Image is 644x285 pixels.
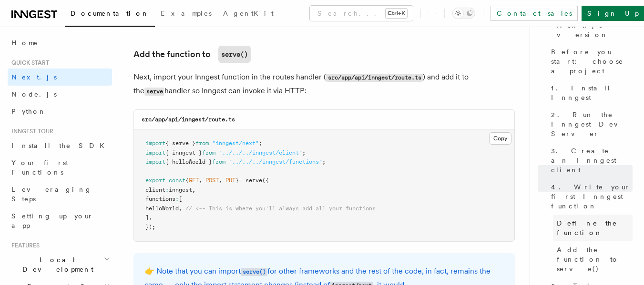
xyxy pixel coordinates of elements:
span: { serve } [165,140,195,147]
span: from [195,140,209,147]
span: Home [11,38,38,48]
span: export [145,177,165,184]
span: "inngest/next" [212,140,259,147]
span: Inngest tour [8,128,53,135]
span: , [192,187,195,193]
a: Home [8,34,112,51]
span: ] [145,214,149,221]
span: Features [8,242,40,249]
button: Search...Ctrl+K [310,6,413,21]
span: Leveraging Steps [11,186,92,203]
span: Examples [161,10,212,17]
span: Node.js [11,90,57,98]
span: AgentKit [223,10,274,17]
code: serve [144,88,164,96]
span: PUT [225,177,235,184]
code: serve() [218,46,251,63]
span: ; [322,158,326,165]
span: }); [145,224,155,230]
span: 2. Run the Inngest Dev Server [551,110,633,138]
span: Documentation [71,10,149,17]
span: serve [245,177,262,184]
a: 1. Install Inngest [547,79,633,106]
button: Toggle dark mode [452,8,475,19]
code: src/app/api/inngest/route.ts [326,74,423,82]
span: Install the SDK [11,142,110,149]
span: { [185,177,189,184]
a: 3. Create an Inngest client [547,142,633,178]
a: AgentKit [217,3,279,26]
a: Add the function to serve() [553,241,633,277]
span: Python [11,108,46,115]
span: Setting up your app [11,212,93,229]
span: : [175,196,179,202]
span: Local Development [8,255,104,274]
span: Before you start: choose a project [551,47,633,76]
span: import [145,140,165,147]
a: Next.js [8,69,112,86]
a: Python [8,103,112,120]
span: , [179,205,182,212]
span: , [149,214,152,221]
span: import [145,149,165,156]
span: "../../../inngest/functions" [229,158,322,165]
span: from [212,158,225,165]
span: 4. Write your first Inngest function [551,182,633,211]
kbd: Ctrl+K [386,9,407,18]
span: POST [205,177,219,184]
a: Install the SDK [8,137,112,154]
span: import [145,158,165,165]
span: { helloWorld } [165,158,212,165]
span: 3. Create an Inngest client [551,146,633,175]
span: client [145,187,165,193]
span: functions [145,196,175,202]
a: Setting up your app [8,207,112,234]
button: Copy [489,132,511,145]
a: Contact sales [491,6,578,21]
a: Examples [155,3,217,26]
a: Your first Functions [8,154,112,181]
span: from [202,149,215,156]
a: Before you start: choose a project [547,43,633,79]
span: 1. Install Inngest [551,83,633,102]
a: Documentation [65,3,155,27]
span: Add the function to serve() [557,245,633,274]
span: , [199,177,202,184]
span: Next.js [11,73,57,81]
button: Local Development [8,251,112,278]
a: Leveraging Steps [8,181,112,207]
span: } [235,177,239,184]
a: Node.js [8,86,112,103]
code: src/app/api/inngest/route.ts [142,116,235,123]
a: serve() [241,266,267,275]
span: Your first Functions [11,159,68,176]
span: "../../../inngest/client" [219,149,302,156]
code: serve() [241,268,267,276]
span: = [239,177,242,184]
span: ; [259,140,262,147]
span: ; [302,149,306,156]
span: Quick start [8,59,49,67]
span: ({ [262,177,269,184]
span: { inngest } [165,149,202,156]
a: Define the function [553,215,633,241]
span: : [165,187,169,193]
p: Next, import your Inngest function in the routes handler ( ) and add it to the handler so Inngest... [133,70,515,98]
a: Add the function toserve() [133,46,251,63]
a: 2. Run the Inngest Dev Server [547,106,633,142]
span: const [169,177,185,184]
a: 4. Write your first Inngest function [547,178,633,215]
span: inngest [169,187,192,193]
span: // <-- This is where you'll always add all your functions [185,205,376,212]
span: Define the function [557,218,633,237]
span: helloWorld [145,205,179,212]
span: , [219,177,222,184]
span: GET [189,177,199,184]
span: [ [179,196,182,202]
